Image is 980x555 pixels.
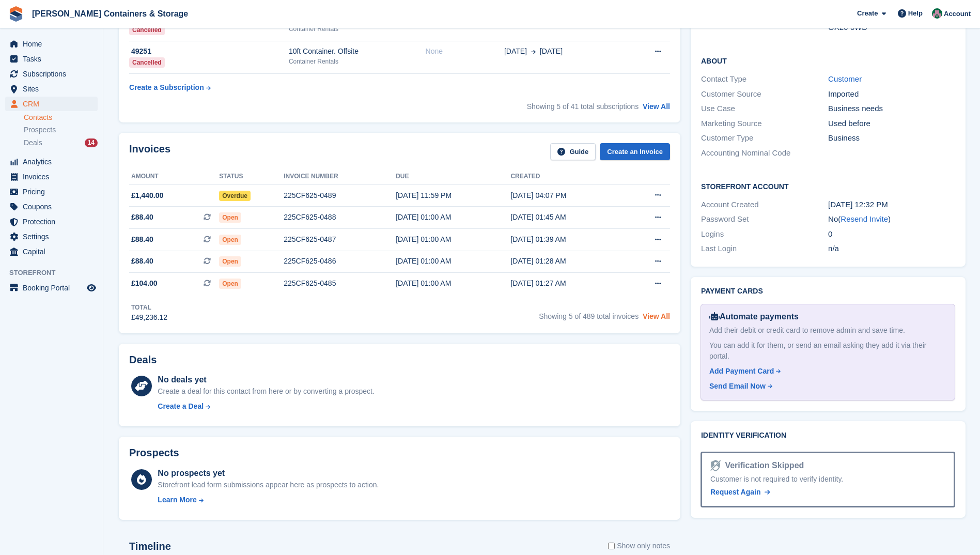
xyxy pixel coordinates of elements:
div: Account Created [701,199,828,211]
span: Open [219,256,241,267]
div: Storefront lead form submissions appear here as prospects to action. [158,480,379,490]
span: Booking Portal [23,281,85,295]
div: No prospects yet [158,467,379,480]
a: menu [5,214,98,229]
div: [DATE] 01:00 AM [396,212,510,223]
a: menu [5,244,98,259]
div: Customer Type [701,132,828,144]
a: Customer [828,74,862,83]
span: ( ) [838,214,891,223]
span: Settings [23,229,85,244]
a: Create a Subscription [129,78,211,97]
div: n/a [828,243,955,255]
div: [DATE] 01:00 AM [396,234,510,245]
div: Contact Type [701,73,828,85]
div: 225CF625-0488 [284,212,396,223]
div: 49251 [129,46,289,57]
div: No deals yet [158,374,374,386]
th: Invoice number [284,168,396,185]
span: Pricing [23,184,85,199]
a: menu [5,199,98,214]
div: No [828,213,955,225]
div: Cancelled [129,25,165,35]
div: 225CF625-0489 [284,190,396,201]
a: menu [5,37,98,51]
img: stora-icon-8386f47178a22dfd0bd8f6a31ec36ba5ce8667c1dd55bd0f319d3a0aa187defe.svg [8,6,24,22]
a: menu [5,82,98,96]
div: None [426,46,504,57]
div: [DATE] 01:00 AM [396,278,510,289]
img: Identity Verification Ready [710,460,721,471]
img: Julia Marcham [932,8,942,19]
a: menu [5,229,98,244]
div: [DATE] 01:00 AM [396,256,510,267]
span: CRM [23,97,85,111]
a: menu [5,184,98,199]
span: Subscriptions [23,67,85,81]
div: Send Email Now [709,381,766,392]
div: [DATE] 01:45 AM [510,212,625,223]
div: [DATE] 04:07 PM [510,190,625,201]
div: Container Rentals [289,24,426,34]
span: Tasks [23,52,85,66]
div: Marketing Source [701,118,828,130]
a: menu [5,67,98,81]
div: 14 [85,138,98,147]
div: Accounting Nominal Code [701,147,828,159]
span: Deals [24,138,42,148]
div: Automate payments [709,311,946,323]
div: [DATE] 01:39 AM [510,234,625,245]
span: £88.40 [131,212,153,223]
div: Cancelled [129,57,165,68]
div: Container Rentals [289,57,426,66]
span: £1,440.00 [131,190,163,201]
a: Prospects [24,125,98,135]
th: Amount [129,168,219,185]
div: Password Set [701,213,828,225]
a: Guide [550,143,596,160]
div: [DATE] 01:28 AM [510,256,625,267]
div: Business needs [828,103,955,115]
a: menu [5,281,98,295]
div: Create a Deal [158,401,204,412]
div: Total [131,303,167,312]
span: £104.00 [131,278,158,289]
span: Request Again [710,488,761,496]
span: Home [23,37,85,51]
span: Invoices [23,169,85,184]
h2: Payment cards [701,287,955,296]
a: menu [5,155,98,169]
div: 10ft Container. Offsite [289,46,426,57]
h2: Deals [129,354,157,366]
span: Open [219,212,241,223]
span: Account [944,9,971,19]
div: Used before [828,118,955,130]
span: Showing 5 of 489 total invoices [539,312,639,320]
div: Business [828,132,955,144]
span: Open [219,279,241,289]
div: £49,236.12 [131,312,167,323]
div: Logins [701,228,828,240]
a: View All [643,312,670,320]
a: Contacts [24,113,98,122]
div: Learn More [158,495,196,505]
span: Coupons [23,199,85,214]
span: Protection [23,214,85,229]
a: Add Payment Card [709,366,942,377]
div: 225CF625-0485 [284,278,396,289]
h2: Timeline [129,541,171,552]
th: Due [396,168,510,185]
span: Capital [23,244,85,259]
span: £88.40 [131,256,153,267]
span: Open [219,235,241,245]
input: Show only notes [608,541,615,551]
a: [PERSON_NAME] Containers & Storage [28,5,192,22]
span: Analytics [23,155,85,169]
div: Create a Subscription [129,82,204,93]
div: Customer Source [701,88,828,100]
div: Last Login [701,243,828,255]
span: [DATE] [540,46,563,57]
span: Storefront [9,268,103,278]
h2: Invoices [129,143,170,160]
span: Showing 5 of 41 total subscriptions [527,102,639,111]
